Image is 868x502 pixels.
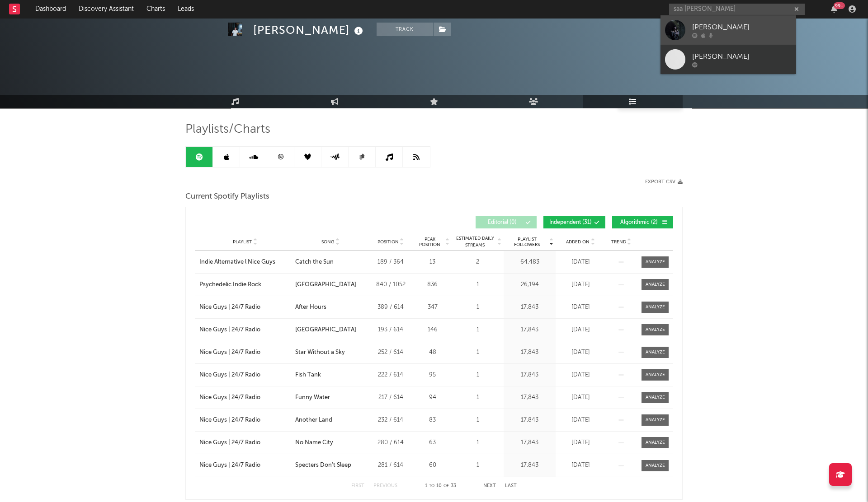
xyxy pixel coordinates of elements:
div: [GEOGRAPHIC_DATA] [295,280,356,289]
div: 347 [415,303,449,312]
div: 17,843 [506,461,553,470]
div: 1 10 33 [415,481,465,492]
div: 17,843 [506,438,553,447]
div: [PERSON_NAME] [692,22,792,33]
a: Psychedelic Indie Rock [199,280,291,289]
div: 17,843 [506,325,553,335]
div: [DATE] [558,348,603,357]
div: 17,843 [506,303,553,312]
div: 1 [454,325,501,335]
button: Algorithmic(2) [612,216,673,228]
div: [GEOGRAPHIC_DATA] [295,325,356,335]
div: 189 / 364 [370,258,411,267]
a: [PERSON_NAME] [660,45,796,74]
button: Editorial(0) [476,216,537,228]
div: Funny Water [295,393,330,402]
div: [DATE] [558,280,603,289]
button: Next [483,483,496,488]
div: 48 [415,348,449,357]
span: Algorithmic ( 2 ) [618,220,660,225]
div: 217 / 614 [370,393,411,402]
div: 1 [454,371,501,380]
a: Nice Guys | 24/7 Radio [199,438,291,447]
a: Nice Guys | 24/7 Radio [199,303,291,312]
div: 94 [415,393,449,402]
button: Export CSV [645,179,683,185]
span: Current Spotify Playlists [185,191,269,202]
a: Nice Guys | 24/7 Radio [199,461,291,470]
span: Playlist [233,239,252,245]
span: Added On [566,239,590,245]
div: 17,843 [506,371,553,380]
div: 2 [454,258,501,267]
button: Track [377,23,433,36]
div: Specters Don't Sleep [295,461,351,470]
div: 64,483 [506,258,553,267]
div: Nice Guys | 24/7 Radio [199,303,260,312]
input: Search for artists [669,4,805,15]
div: 1 [454,303,501,312]
span: to [429,484,434,488]
a: [PERSON_NAME] [660,15,796,45]
div: 193 / 614 [370,325,411,335]
div: 389 / 614 [370,303,411,312]
span: Independent ( 31 ) [549,220,592,225]
button: 99+ [831,5,837,13]
div: Nice Guys | 24/7 Radio [199,325,260,335]
div: 1 [454,280,501,289]
a: Indie Alternative l Nice Guys [199,258,291,267]
div: Nice Guys | 24/7 Radio [199,438,260,447]
div: [DATE] [558,416,603,425]
div: [DATE] [558,258,603,267]
button: Independent(31) [543,216,605,228]
div: 1 [454,461,501,470]
div: 63 [415,438,449,447]
button: First [351,483,364,488]
button: Last [505,483,517,488]
div: Nice Guys | 24/7 Radio [199,393,260,402]
div: 17,843 [506,393,553,402]
div: Fish Tank [295,371,321,380]
span: Playlists/Charts [185,124,270,135]
div: [DATE] [558,438,603,447]
div: Star Without a Sky [295,348,345,357]
div: 95 [415,371,449,380]
span: Song [321,239,335,245]
a: Nice Guys | 24/7 Radio [199,416,291,425]
div: 281 / 614 [370,461,411,470]
span: Playlist Followers [506,237,548,247]
div: [DATE] [558,461,603,470]
div: [DATE] [558,393,603,402]
button: Previous [373,483,397,488]
div: Psychedelic Indie Rock [199,280,261,289]
div: 26,194 [506,280,553,289]
div: 13 [415,258,449,267]
span: Position [377,239,399,245]
div: 232 / 614 [370,416,411,425]
div: [DATE] [558,325,603,335]
div: Nice Guys | 24/7 Radio [199,416,260,425]
div: 840 / 1052 [370,280,411,289]
div: After Hours [295,303,326,312]
div: Nice Guys | 24/7 Radio [199,461,260,470]
div: 17,843 [506,416,553,425]
span: Trend [611,239,626,245]
a: Nice Guys | 24/7 Radio [199,325,291,335]
span: Editorial ( 0 ) [481,220,523,225]
a: Nice Guys | 24/7 Radio [199,371,291,380]
div: 836 [415,280,449,289]
a: Nice Guys | 24/7 Radio [199,393,291,402]
div: [DATE] [558,303,603,312]
div: Indie Alternative l Nice Guys [199,258,275,267]
div: Nice Guys | 24/7 Radio [199,371,260,380]
div: 1 [454,348,501,357]
div: 1 [454,438,501,447]
div: Another Land [295,416,332,425]
span: of [443,484,449,488]
div: 252 / 614 [370,348,411,357]
span: Estimated Daily Streams [454,235,496,249]
div: 60 [415,461,449,470]
div: 83 [415,416,449,425]
div: No Name City [295,438,333,447]
div: 146 [415,325,449,335]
